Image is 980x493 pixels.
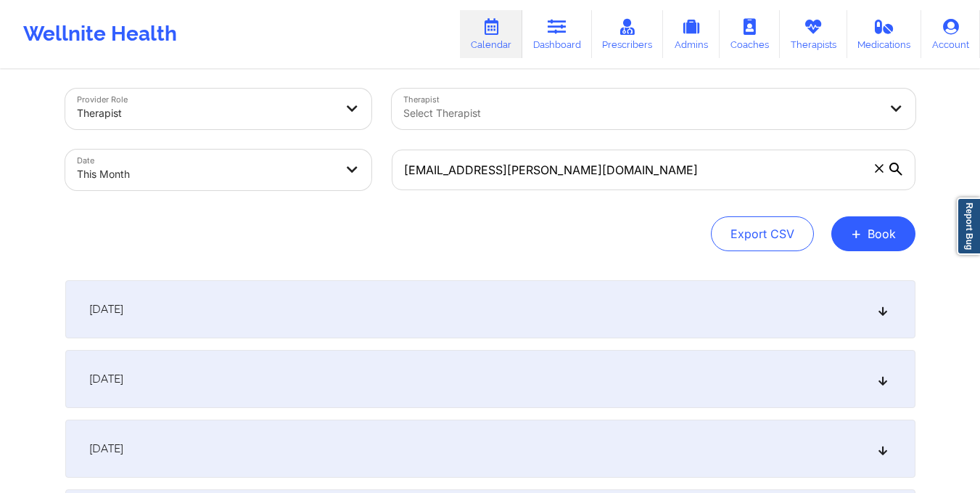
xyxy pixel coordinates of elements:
span: [DATE] [89,302,123,317]
a: Account [921,10,980,58]
a: Medications [847,10,922,58]
a: Coaches [720,10,780,58]
a: Admins [663,10,720,58]
button: Export CSV [711,216,814,251]
div: Therapist [77,97,335,129]
a: Prescribers [592,10,664,58]
a: Report Bug [957,197,980,255]
a: Therapists [780,10,847,58]
div: This Month [77,158,335,190]
span: + [851,229,862,237]
button: +Book [831,216,915,251]
span: [DATE] [89,441,123,456]
a: Calendar [460,10,522,58]
span: [DATE] [89,372,123,386]
a: Dashboard [522,10,592,58]
input: Search by patient email [392,150,915,190]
